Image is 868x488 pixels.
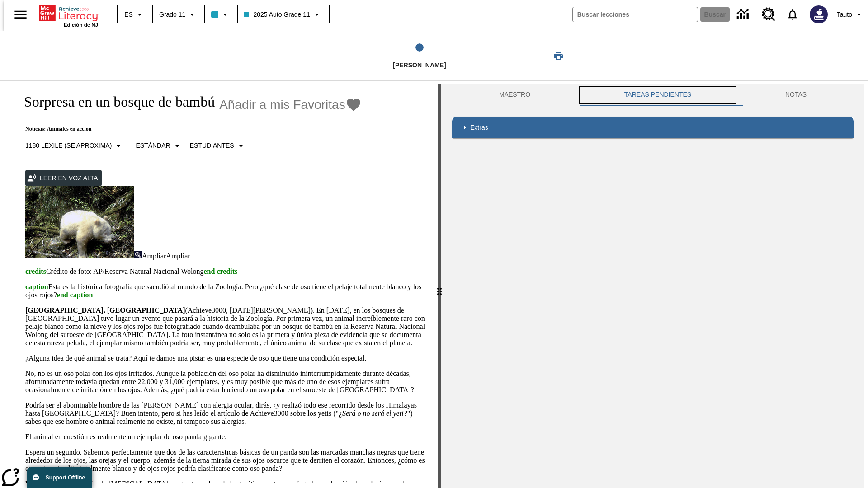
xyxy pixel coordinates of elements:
img: los pandas albinos en China a veces son confundidos con osos polares [25,186,134,258]
div: Portada [39,3,98,28]
button: Escoja un nuevo avatar [804,3,833,26]
p: Esta es la histórica fotografía que sacudió al mundo de la Zoología. Pero ¿qué clase de oso tiene... [25,283,427,299]
div: Pulsa la tecla de intro o la barra espaciadora y luego presiona las flechas de derecha e izquierd... [438,84,441,488]
button: Support Offline [27,467,92,488]
div: activity [441,84,864,488]
p: ¿Alguna idea de qué animal se trata? Aquí te damos una pista: es una especie de oso que tiene una... [25,354,427,362]
p: 1180 Lexile (Se aproxima) [25,141,112,150]
button: El color de la clase es azul claro. Cambiar el color de la clase. [208,6,234,23]
span: Edición de NJ [64,22,98,28]
p: Estándar [136,141,170,150]
button: Seleccionar estudiante [186,138,250,154]
span: credits [25,267,46,275]
span: Tauto [837,10,852,19]
p: Noticias: Animales en acción [14,126,362,132]
p: No, no es un oso polar con los ojos irritados. Aunque la población del oso polar ha disminuido in... [25,370,427,394]
span: Ampliar [142,252,166,260]
button: Maestro [452,84,577,106]
button: Tipo de apoyo, Estándar [132,138,186,154]
p: Crédito de foto: AP/Reserva Natural Nacional Wolong [25,267,427,276]
span: [PERSON_NAME] [393,61,446,69]
p: Extras [470,123,488,132]
span: ES [124,10,133,19]
button: Lenguaje: ES, Selecciona un idioma [120,6,149,23]
h1: Sorpresa en un bosque de bambú [14,94,215,110]
span: end caption [57,291,93,299]
span: Ampliar [166,252,190,260]
p: El animal en cuestión es realmente un ejemplar de oso panda gigante. [25,433,427,441]
em: ¿Será o no será el yeti? [339,409,407,417]
div: reading [4,84,438,483]
div: Extras [452,117,854,138]
div: Instructional Panel Tabs [452,84,854,106]
img: Ampliar [134,251,142,258]
button: Añadir a mis Favoritas - Sorpresa en un bosque de bambú [219,97,362,113]
button: Seleccione Lexile, 1180 Lexile (Se aproxima) [22,138,127,154]
a: Centro de información [731,2,756,27]
button: Grado: Grado 11, Elige un grado [156,6,201,23]
button: Perfil/Configuración [833,6,868,23]
p: (Achieve3000, [DATE][PERSON_NAME]). En [DATE], en los bosques de [GEOGRAPHIC_DATA] tuvo lugar un ... [25,306,427,347]
img: Avatar [810,5,828,23]
strong: [GEOGRAPHIC_DATA], [GEOGRAPHIC_DATA] [25,306,185,314]
button: TAREAS PENDIENTES [577,84,738,106]
p: Espera un segundo. Sabemos perfectamente que dos de las caracteristicas básicas de un panda son l... [25,448,427,473]
span: end credits [203,267,237,275]
span: Grado 11 [159,10,185,19]
button: Clase: 2025 Auto Grade 11, Selecciona una clase [241,6,325,23]
span: caption [25,283,48,291]
span: Añadir a mis Favoritas [219,98,345,112]
button: Imprimir [544,47,573,64]
span: 2025 Auto Grade 11 [244,10,310,19]
a: Notificaciones [781,3,804,26]
a: Centro de recursos, Se abrirá en una pestaña nueva. [756,2,781,27]
p: Estudiantes [190,141,234,150]
button: Leer en voz alta [25,170,102,187]
button: NOTAS [738,84,854,106]
button: Abrir el menú lateral [7,1,34,28]
button: Lee step 1 of 1 [302,31,537,80]
span: Support Offline [46,474,85,481]
p: Podría ser el abominable hombre de las [PERSON_NAME] con alergia ocular, dirás, ¿y realizó todo e... [25,401,427,426]
input: Buscar campo [573,7,698,22]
